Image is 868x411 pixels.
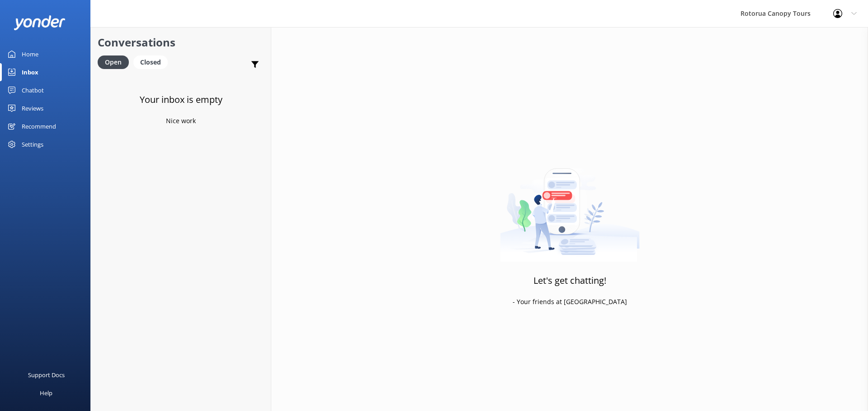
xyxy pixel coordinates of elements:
[22,63,38,81] div: Inbox
[166,116,196,126] p: Nice work
[22,45,38,63] div: Home
[133,57,172,67] a: Closed
[22,117,56,135] div: Recommend
[533,273,606,288] h3: Let's get chatting!
[98,57,133,67] a: Open
[22,135,43,153] div: Settings
[14,15,66,30] img: yonder-white-logo.png
[513,297,627,307] p: - Your friends at [GEOGRAPHIC_DATA]
[28,366,65,384] div: Support Docs
[22,99,43,117] div: Reviews
[140,92,222,107] h3: Your inbox is empty
[133,55,168,69] div: Closed
[22,81,44,99] div: Chatbot
[98,34,264,51] h2: Conversations
[40,384,52,402] div: Help
[500,149,640,262] img: artwork of a man stealing a conversation from at giant smartphone
[98,55,129,69] div: Open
